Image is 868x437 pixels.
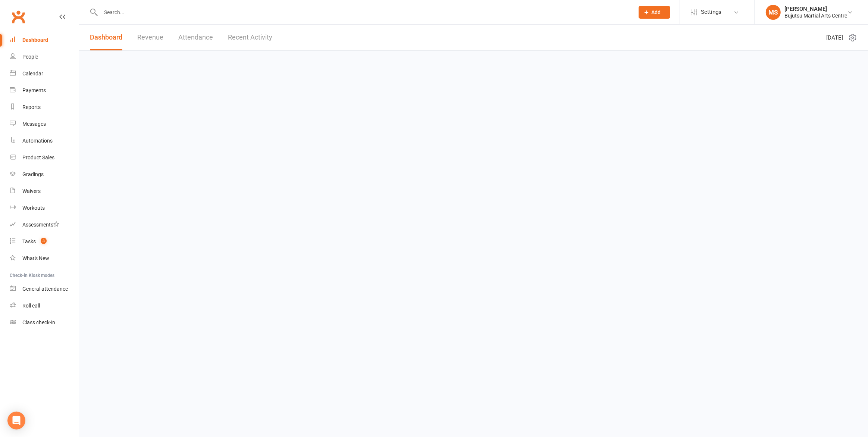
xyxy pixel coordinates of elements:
[7,412,25,430] div: Open Intercom Messenger
[10,132,79,149] a: Automations
[22,37,48,43] div: Dashboard
[137,25,163,50] a: Revenue
[10,49,79,65] a: People
[178,25,213,50] a: Attendance
[22,71,43,77] div: Calendar
[10,183,79,200] a: Waivers
[22,188,41,194] div: Waivers
[10,65,79,82] a: Calendar
[22,138,53,144] div: Automations
[826,33,843,42] span: [DATE]
[784,6,847,12] div: [PERSON_NAME]
[22,87,46,93] div: Payments
[22,104,41,110] div: Reports
[22,303,40,309] div: Roll call
[90,25,122,50] a: Dashboard
[10,166,79,183] a: Gradings
[10,116,79,132] a: Messages
[228,25,272,50] a: Recent Activity
[701,4,721,21] span: Settings
[22,54,38,60] div: People
[10,32,79,49] a: Dashboard
[652,9,661,15] span: Add
[98,7,629,18] input: Search...
[10,149,79,166] a: Product Sales
[22,319,55,325] div: Class check-in
[22,286,68,292] div: General attendance
[10,99,79,116] a: Reports
[784,12,847,19] div: Bujutsu Martial Arts Centre
[22,255,49,261] div: What's New
[10,250,79,267] a: What's New
[41,238,47,244] span: 3
[10,281,79,297] a: General attendance kiosk mode
[766,5,781,20] div: MS
[22,171,44,177] div: Gradings
[9,7,28,26] a: Clubworx
[22,121,46,127] div: Messages
[10,200,79,216] a: Workouts
[22,205,45,211] div: Workouts
[10,297,79,314] a: Roll call
[10,82,79,99] a: Payments
[10,314,79,331] a: Class kiosk mode
[10,233,79,250] a: Tasks 3
[22,154,54,160] div: Product Sales
[639,6,670,19] button: Add
[22,238,36,244] div: Tasks
[22,222,59,228] div: Assessments
[10,216,79,233] a: Assessments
